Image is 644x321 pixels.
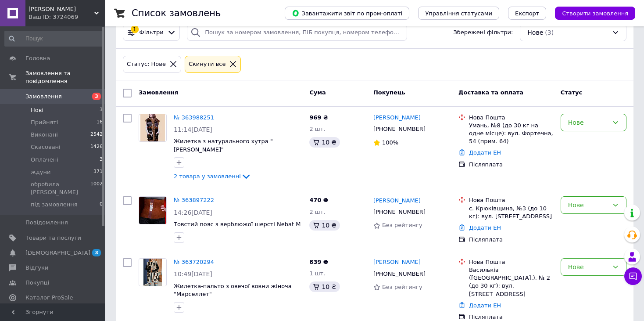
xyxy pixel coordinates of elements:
[31,180,90,196] span: обробила [PERSON_NAME]
[174,283,292,298] a: Жилетка-пальто з овечої вовни жіноча "Марселлет"
[100,156,103,164] span: 3
[555,7,635,20] button: Створити замовлення
[469,302,501,309] a: Додати ЕН
[4,31,104,47] input: Пошук
[469,266,554,298] div: Васильків ([GEOGRAPHIC_DATA].), № 2 (до 30 кг): вул. [STREET_ADDRESS]
[25,264,48,272] span: Відгуки
[309,270,325,277] span: 1 шт.
[568,200,608,210] div: Нове
[425,10,492,17] span: Управління статусами
[624,267,642,285] button: Чат з покупцем
[174,173,241,180] span: 2 товара у замовленні
[31,131,58,139] span: Виконані
[382,222,422,228] span: Без рейтингу
[469,161,554,169] div: Післяплата
[373,197,421,205] a: [PERSON_NAME]
[418,7,499,20] button: Управління статусами
[453,29,513,37] span: Збережені фільтри:
[174,197,214,203] a: № 363897222
[187,24,407,41] input: Пошук за номером замовлення, ПІБ покупця, номером телефону, Email, номером накладної
[174,271,212,278] span: 10:49[DATE]
[174,259,214,265] a: № 363720294
[469,114,554,122] div: Нова Пошта
[292,9,402,17] span: Завантажити звіт по пром-оплаті
[31,143,61,151] span: Скасовані
[100,201,103,209] span: 0
[90,180,103,196] span: 1002
[139,114,167,142] a: Фото товару
[309,137,340,148] div: 10 ₴
[372,123,427,135] div: [PHONE_NUMBER]
[469,313,554,321] div: Післяплата
[140,114,165,141] img: Фото товару
[568,118,608,127] div: Нове
[515,10,540,17] span: Експорт
[143,259,162,286] img: Фото товару
[97,119,103,126] span: 16
[309,197,328,203] span: 470 ₴
[174,138,273,153] a: Жилетка з натурального хутра "[PERSON_NAME]"
[131,25,139,33] div: 1
[527,28,543,37] span: Нове
[25,234,81,242] span: Товари та послуги
[187,60,228,69] div: Cкинути все
[174,173,251,180] a: 2 товара у замовленні
[25,249,90,257] span: [DEMOGRAPHIC_DATA]
[309,220,340,231] div: 10 ₴
[25,54,50,62] span: Головна
[561,89,583,96] span: Статус
[309,209,325,215] span: 2 шт.
[373,114,421,122] a: [PERSON_NAME]
[469,258,554,266] div: Нова Пошта
[132,8,221,18] h1: Список замовлень
[174,126,212,133] span: 11:14[DATE]
[382,139,398,146] span: 100%
[372,268,427,280] div: [PHONE_NUMBER]
[139,197,166,224] img: Фото товару
[25,219,68,227] span: Повідомлення
[139,196,167,224] a: Фото товару
[309,89,326,96] span: Cума
[125,60,168,69] div: Статус: Нове
[92,249,101,256] span: 3
[309,259,328,265] span: 839 ₴
[469,224,501,231] a: Додати ЕН
[309,281,340,292] div: 10 ₴
[562,10,628,17] span: Створити замовлення
[469,149,501,156] a: Додати ЕН
[373,89,405,96] span: Покупець
[92,93,101,100] span: 3
[25,93,62,101] span: Замовлення
[174,114,214,121] a: № 363988251
[568,262,608,272] div: Нове
[25,279,49,287] span: Покупці
[469,122,554,146] div: Умань, №8 (до 30 кг на одне місце): вул. Фортечна, 54 (прим. 64)
[546,10,635,16] a: Створити замовлення
[25,69,105,85] span: Замовлення та повідомлення
[90,131,103,139] span: 2542
[139,258,167,286] a: Фото товару
[93,168,103,176] span: 371
[140,29,164,37] span: Фільтри
[29,13,105,21] div: Ваш ID: 3724069
[372,206,427,218] div: [PHONE_NUMBER]
[25,294,73,302] span: Каталог ProSale
[139,89,178,96] span: Замовлення
[174,221,301,227] a: Товстий пояс з верблюжої шерсті Nebat M
[31,168,50,176] span: ждуни
[469,205,554,220] div: с. Крюківщина, №3 (до 10 кг): вул. [STREET_ADDRESS]
[545,29,554,36] span: (3)
[174,209,212,216] span: 14:26[DATE]
[458,89,523,96] span: Доставка та оплата
[285,7,409,20] button: Завантажити звіт по пром-оплаті
[469,236,554,244] div: Післяплата
[31,156,58,164] span: Оплачені
[31,106,43,114] span: Нові
[31,201,78,209] span: під замовлення
[309,114,328,121] span: 969 ₴
[469,196,554,204] div: Нова Пошта
[31,119,58,126] span: Прийняті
